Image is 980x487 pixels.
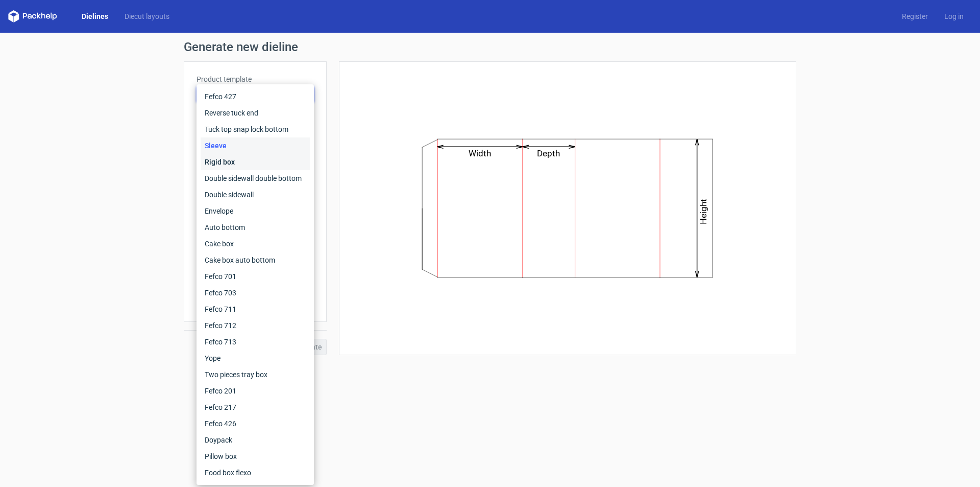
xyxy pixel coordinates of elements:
div: Doypack [201,432,310,448]
div: Fefco 217 [201,399,310,415]
a: Log in [936,11,972,21]
div: Fefco 712 [201,317,310,334]
div: Fefco 201 [201,383,310,399]
div: Reverse tuck end [201,105,310,121]
h1: Generate new dieline [184,41,796,53]
div: Rigid box [201,154,310,170]
div: Yope [201,350,310,366]
div: Auto bottom [201,219,310,236]
div: Cake box auto bottom [201,252,310,268]
div: Fefco 713 [201,334,310,350]
div: Pillow box [201,448,310,465]
div: Fefco 711 [201,301,310,317]
text: Depth [537,148,560,158]
div: Food box flexo [201,465,310,481]
div: Fefco 701 [201,268,310,285]
a: Dielines [73,11,116,21]
div: Tuck top snap lock bottom [201,121,310,137]
div: Fefco 426 [201,415,310,432]
a: Register [894,11,936,21]
div: Fefco 703 [201,285,310,301]
div: Double sidewall [201,187,310,203]
div: Two pieces tray box [201,366,310,383]
div: Double sidewall double bottom [201,170,310,187]
a: Diecut layouts [116,11,178,21]
label: Product template [197,74,314,84]
div: Envelope [201,203,310,219]
div: Cake box [201,236,310,252]
text: Height [699,199,709,224]
text: Width [469,148,492,158]
div: Sleeve [201,137,310,154]
div: Fefco 427 [201,88,310,105]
